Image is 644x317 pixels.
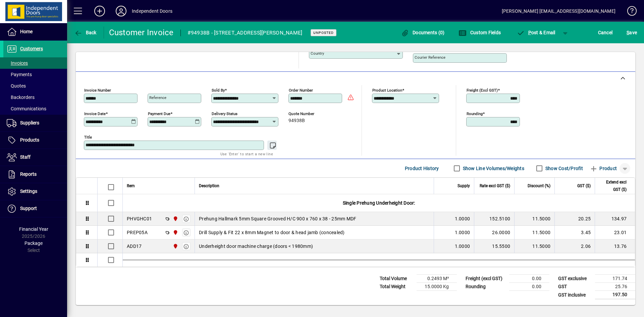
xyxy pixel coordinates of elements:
td: Total Volume [376,275,417,283]
span: Customers [20,46,43,51]
a: Communications [3,103,67,114]
span: Back [74,30,97,35]
mat-label: Country [311,51,324,56]
mat-label: Reference [149,95,166,100]
span: Documents (0) [401,30,445,35]
span: Description [199,182,219,190]
td: 171.74 [595,275,635,283]
mat-label: Invoice number [84,88,111,93]
a: Home [3,23,67,40]
td: 20.25 [554,212,595,226]
td: 11.5000 [514,212,554,226]
td: 15.0000 Kg [417,283,457,291]
mat-label: Rounding [467,111,483,116]
td: 134.97 [595,212,635,226]
mat-label: Order number [289,88,313,93]
span: Supply [458,182,470,190]
mat-label: Courier Reference [415,55,445,60]
mat-label: Sold by [212,88,225,93]
span: Product [590,163,617,174]
span: Cancel [598,27,613,38]
span: Invoices [7,60,28,66]
td: 0.00 [509,283,549,291]
mat-label: Product location [372,88,402,93]
span: Quote number [288,112,329,116]
span: Underheight door machine charge (doors < 1980mm) [199,243,313,250]
button: Post & Email [513,27,559,39]
a: Suppliers [3,115,67,131]
span: Christchurch [171,229,179,236]
button: Documents (0) [399,27,446,39]
div: PHVGHC01 [127,215,152,222]
a: Payments [3,69,67,80]
mat-label: Delivery status [212,111,237,116]
button: Save [625,27,639,39]
label: Show Cost/Profit [544,165,583,172]
td: 11.5000 [514,226,554,240]
span: 1.0000 [455,243,470,250]
div: 26.0000 [478,229,510,236]
span: Rate excl GST ($) [480,182,510,190]
a: Quotes [3,80,67,92]
button: Product [586,162,620,174]
td: 0.00 [509,275,549,283]
span: Christchurch [171,215,179,222]
span: Item [127,182,135,190]
button: Add [89,5,110,17]
span: ost & Email [517,30,555,35]
div: PREP05A [127,229,148,236]
td: 197.50 [595,291,635,299]
span: Drill Supply & Fit 22 x 8mm Magnet to door & head jamb (concealed) [199,229,345,236]
td: Freight (excl GST) [462,275,509,283]
div: 15.5500 [478,243,510,250]
span: 94938B [288,118,305,123]
a: Staff [3,149,67,166]
td: 0.2493 M³ [417,275,457,283]
span: Christchurch [171,243,179,250]
td: GST inclusive [555,291,595,299]
mat-label: Title [84,135,92,140]
button: Back [72,27,98,39]
span: Payments [7,72,32,77]
mat-label: Invoice date [84,111,106,116]
td: 23.01 [595,226,635,240]
span: S [627,30,629,35]
app-page-header-button: Back [67,27,104,39]
div: Customer Invoice [109,27,174,38]
a: Invoices [3,57,67,69]
span: Financial Year [19,226,48,232]
span: Package [24,241,43,246]
div: [PERSON_NAME] [EMAIL_ADDRESS][DOMAIN_NAME] [502,6,615,16]
td: 13.76 [595,240,635,253]
td: 2.06 [554,240,595,253]
td: 25.76 [595,283,635,291]
span: Staff [20,154,31,160]
button: Cancel [596,27,614,39]
span: Custom Fields [459,30,501,35]
td: Rounding [462,283,509,291]
span: 1.0000 [455,229,470,236]
div: ADD17 [127,243,142,250]
span: Products [20,137,39,143]
span: ave [627,27,637,38]
td: 3.45 [554,226,595,240]
a: Reports [3,166,67,183]
a: Products [3,132,67,149]
button: Product History [402,162,442,174]
span: Prehung Hallmark 5mm Square Grooved H/C 900 x 760 x 38 - 25mm MDF [199,215,356,222]
span: GST ($) [577,182,591,190]
span: Product History [405,163,439,174]
mat-label: Payment due [148,111,170,116]
td: GST exclusive [555,275,595,283]
span: Extend excl GST ($) [599,178,627,193]
a: Backorders [3,92,67,103]
span: Settings [20,189,37,194]
button: Custom Fields [457,27,502,39]
mat-hint: Use 'Enter' to start a new line [220,150,273,158]
div: Single Prehung Underheight Door: [123,194,635,212]
span: Backorders [7,95,35,100]
span: Quotes [7,83,26,89]
div: 152.5100 [478,215,510,222]
span: Reports [20,171,37,177]
td: Total Weight [376,283,417,291]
